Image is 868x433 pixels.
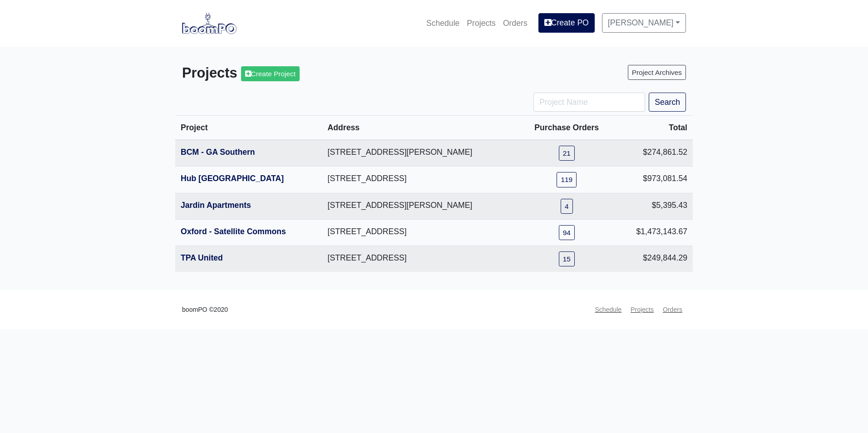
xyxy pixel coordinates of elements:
th: Address [322,116,519,140]
a: Projects [627,301,657,319]
a: Projects [463,13,499,33]
a: Oxford - Satellite Commons [181,227,286,236]
td: [STREET_ADDRESS] [322,167,519,193]
td: [STREET_ADDRESS][PERSON_NAME] [322,193,519,219]
th: Purchase Orders [519,116,614,140]
a: Create Project [241,66,300,81]
img: boomPO [182,13,237,34]
td: $973,081.54 [614,167,693,193]
td: [STREET_ADDRESS] [322,219,519,246]
a: 119 [557,172,577,187]
a: 21 [559,146,575,161]
input: Project Name [533,93,645,112]
a: Project Archives [628,65,686,80]
td: $5,395.43 [614,193,693,219]
a: Hub [GEOGRAPHIC_DATA] [181,174,284,183]
td: $249,844.29 [614,246,693,272]
a: 94 [559,225,575,240]
a: Schedule [591,301,625,319]
h3: Projects [182,65,427,82]
a: TPA United [181,253,223,262]
td: [STREET_ADDRESS] [322,246,519,272]
a: [PERSON_NAME] [602,13,686,32]
th: Project [175,116,322,140]
td: [STREET_ADDRESS][PERSON_NAME] [322,140,519,167]
a: 15 [559,251,575,266]
a: BCM - GA Southern [181,148,255,157]
td: $1,473,143.67 [614,219,693,246]
th: Total [614,116,693,140]
small: boomPO ©2020 [182,305,228,315]
a: Jardin Apartments [181,201,251,210]
a: Schedule [423,13,463,33]
a: Create PO [538,13,595,32]
a: Orders [659,301,686,319]
td: $274,861.52 [614,140,693,167]
a: Orders [499,13,531,33]
button: Search [649,93,686,112]
a: 4 [561,199,573,214]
